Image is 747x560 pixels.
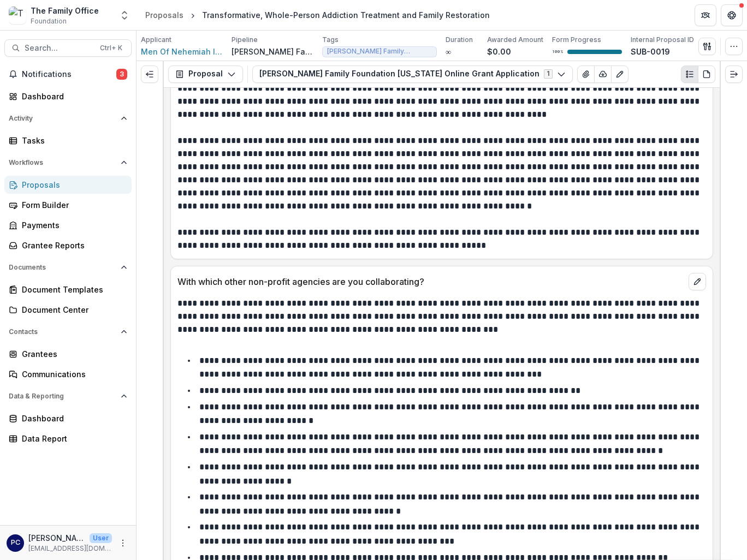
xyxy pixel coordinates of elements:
div: Grantees [22,348,123,360]
button: Expand right [725,65,743,83]
div: Proposals [22,179,123,190]
div: Grantee Reports [22,240,123,251]
div: Payments [22,219,123,231]
button: Edit as form [611,65,629,83]
div: Communications [22,368,123,380]
div: Tasks [22,135,123,146]
p: Internal Proposal ID [631,35,694,45]
a: Proposals [141,7,188,23]
button: Proposal [168,65,243,83]
p: Pipeline [232,35,258,45]
button: Open Contacts [4,323,132,341]
div: Document Templates [22,284,123,295]
a: Payments [4,216,132,234]
div: Transformative, Whole-Person Addiction Treatment and Family Restoration [202,9,490,21]
a: Document Templates [4,281,132,299]
button: Partners [695,4,716,26]
button: Open Data & Reporting [4,388,132,405]
nav: breadcrumb [141,7,494,23]
span: [PERSON_NAME] Family Foundation - [GEOGRAPHIC_DATA] [327,47,432,55]
span: Data & Reporting [9,392,116,400]
button: edit [689,273,706,290]
button: Get Help [721,4,743,26]
span: Foundation [31,16,67,26]
p: Awarded Amount [487,35,543,45]
button: Expand left [141,65,158,83]
p: ∞ [446,46,451,57]
div: Pam Carris [11,539,20,546]
button: Open entity switcher [117,4,132,26]
p: 100 % [552,48,563,56]
span: Search... [25,44,93,53]
p: With which other non-profit agencies are you collaborating? [177,275,684,288]
img: The Family Office [9,7,26,24]
button: More [116,537,129,550]
span: Workflows [9,159,116,166]
div: Dashboard [22,91,123,102]
span: Notifications [22,70,116,79]
p: [PERSON_NAME] [28,532,85,544]
a: Tasks [4,132,132,150]
a: Grantees [4,345,132,363]
button: Search... [4,39,132,57]
div: Dashboard [22,413,123,424]
button: Plaintext view [681,65,698,83]
a: Form Builder [4,196,132,214]
a: Grantee Reports [4,236,132,254]
p: [PERSON_NAME] Family Foundation [US_STATE] [232,46,313,57]
p: SUB-0019 [631,46,670,57]
a: Men Of Nehemiah Inc [141,46,223,57]
p: Duration [446,35,473,45]
div: Data Report [22,433,123,444]
div: The Family Office [31,5,99,16]
p: Form Progress [552,35,601,45]
span: Activity [9,115,116,122]
button: Open Activity [4,110,132,127]
p: Applicant [141,35,171,45]
span: Contacts [9,328,116,336]
a: Document Center [4,301,132,319]
button: [PERSON_NAME] Family Foundation [US_STATE] Online Grant Application1 [252,65,573,83]
div: Ctrl + K [98,42,124,54]
div: Proposals [145,9,183,21]
span: 3 [116,69,127,80]
a: Dashboard [4,87,132,105]
p: [EMAIL_ADDRESS][DOMAIN_NAME] [28,544,112,553]
a: Proposals [4,176,132,194]
div: Form Builder [22,199,123,211]
p: $0.00 [487,46,511,57]
button: View Attached Files [577,65,595,83]
button: Open Documents [4,259,132,276]
a: Data Report [4,430,132,448]
span: Documents [9,264,116,271]
div: Document Center [22,304,123,315]
a: Dashboard [4,409,132,427]
p: Tags [322,35,339,45]
a: Communications [4,365,132,383]
button: PDF view [698,65,715,83]
button: Notifications3 [4,65,132,83]
p: User [90,533,112,543]
button: Open Workflows [4,154,132,171]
